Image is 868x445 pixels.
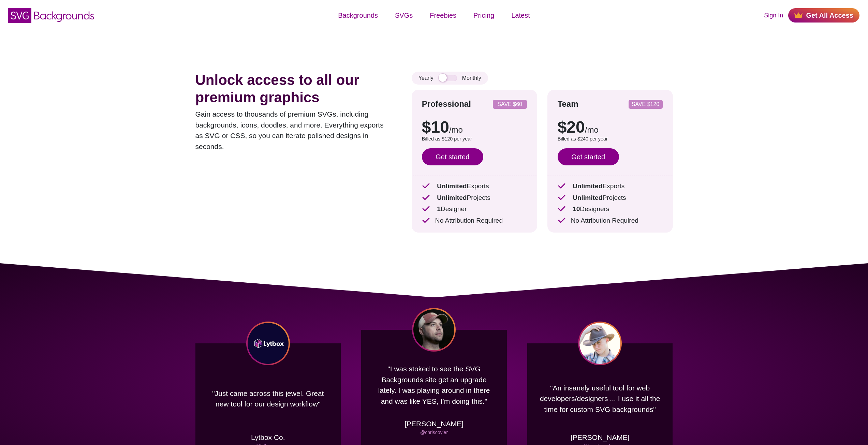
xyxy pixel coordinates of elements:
[422,204,527,214] p: Designer
[437,194,467,201] strong: Unlimited
[573,182,602,190] strong: Unlimited
[412,72,488,85] div: Yearly Monthly
[571,432,630,443] p: [PERSON_NAME]
[404,418,464,429] p: [PERSON_NAME]
[465,5,503,26] a: Pricing
[538,372,663,425] p: "An insanely useful tool for web developers/designers ... I use it all the time for custom SVG ba...
[437,205,441,212] strong: 1
[422,181,527,191] p: Exports
[371,358,497,412] p: "I was stoked to see the SVG Backgrounds site get an upgrade lately. I was playing around in ther...
[422,148,483,165] a: Get started
[246,322,290,365] img: Lytbox Co logo
[422,119,527,135] p: $10
[558,135,663,143] p: Billed as $240 per year
[558,216,663,226] p: No Attribution Required
[585,125,599,134] span: /mo
[422,193,527,203] p: Projects
[449,125,463,134] span: /mo
[558,193,663,203] p: Projects
[558,204,663,214] p: Designers
[558,119,663,135] p: $20
[206,372,331,425] p: "Just came across this jewel. Great new tool for our design workflow"
[422,135,527,143] p: Billed as $120 per year
[558,99,578,108] strong: Team
[764,11,783,20] a: Sign In
[437,182,467,190] strong: Unlimited
[422,216,527,226] p: No Attribution Required
[251,432,285,443] p: Lytbox Co.
[631,102,660,107] p: SAVE $120
[195,109,391,152] p: Gain access to thousands of premium SVGs, including backgrounds, icons, doodles, and more. Everyt...
[195,72,391,106] h1: Unlock access to all our premium graphics
[573,205,580,212] strong: 10
[386,5,421,26] a: SVGs
[503,5,538,26] a: Latest
[420,430,448,435] a: @chriscoyier
[496,102,524,107] p: SAVE $60
[558,181,663,191] p: Exports
[578,322,622,365] img: Jarod Peachey headshot
[573,194,602,201] strong: Unlimited
[421,5,465,26] a: Freebies
[422,99,471,108] strong: Professional
[558,148,619,165] a: Get started
[788,8,859,23] a: Get All Access
[412,308,456,352] img: Chris Coyier headshot
[329,5,386,26] a: Backgrounds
